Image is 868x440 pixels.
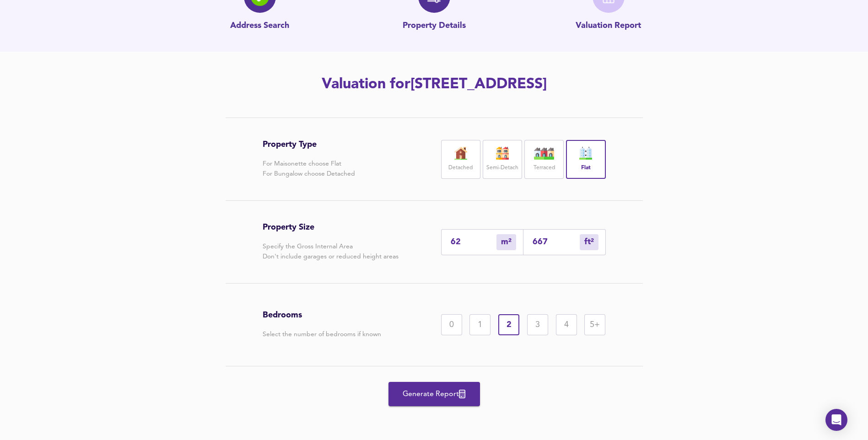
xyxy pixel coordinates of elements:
[496,234,516,250] div: m²
[533,147,555,160] img: house-icon
[581,162,591,174] label: Flat
[441,140,480,179] div: Detached
[533,237,580,247] input: Sqft
[566,140,605,179] div: Flat
[825,409,847,431] div: Open Intercom Messenger
[263,329,381,339] p: Select the number of bedrooms if known
[574,147,597,160] img: flat-icon
[524,140,564,179] div: Terraced
[556,314,577,335] div: 4
[398,388,471,401] span: Generate Report
[534,162,555,174] label: Terraced
[469,314,491,335] div: 1
[491,147,514,160] img: house-icon
[263,140,355,150] h3: Property Type
[448,162,473,174] label: Detached
[441,314,462,335] div: 0
[580,234,598,250] div: m²
[451,237,496,247] input: Enter sqm
[230,20,289,32] p: Address Search
[263,222,399,232] h3: Property Size
[263,159,355,179] p: For Maisonette choose Flat For Bungalow choose Detached
[388,382,480,406] button: Generate Report
[175,75,693,95] h2: Valuation for [STREET_ADDRESS]
[486,162,518,174] label: Semi-Detach
[403,20,466,32] p: Property Details
[449,147,472,160] img: house-icon
[584,314,605,335] div: 5+
[483,140,522,179] div: Semi-Detach
[527,314,548,335] div: 3
[576,20,641,32] p: Valuation Report
[498,314,519,335] div: 2
[263,310,381,320] h3: Bedrooms
[263,241,399,262] p: Specify the Gross Internal Area Don't include garages or reduced height areas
